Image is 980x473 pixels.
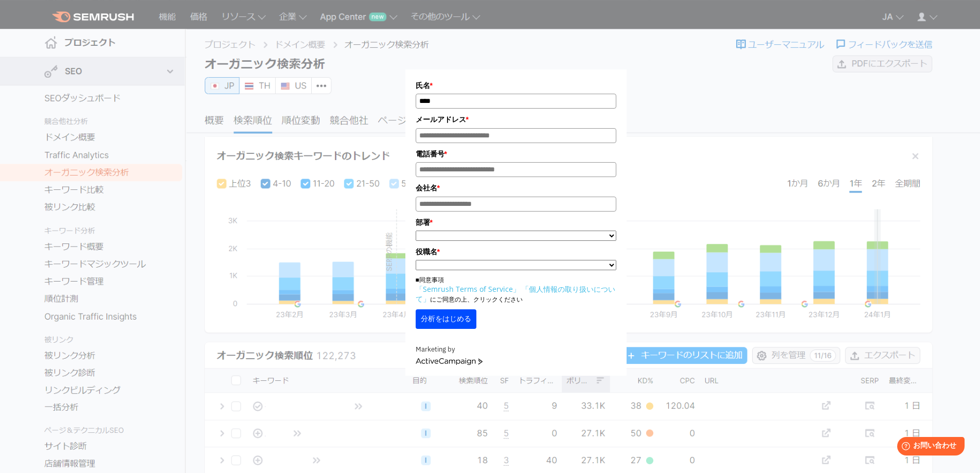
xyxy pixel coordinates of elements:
[416,148,616,160] label: 電話番号
[416,80,616,91] label: 氏名
[416,284,520,294] a: 「Semrush Terms of Service」
[416,309,476,329] button: 分析をはじめる
[888,433,969,462] iframe: Help widget launcher
[416,182,616,194] label: 会社名
[416,284,615,304] a: 「個人情報の取り扱いについて」
[416,275,616,304] p: ■同意事項 にご同意の上、クリックください
[416,114,616,125] label: メールアドレス
[416,344,616,355] div: Marketing by
[416,246,616,257] label: 役職名
[416,217,616,228] label: 部署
